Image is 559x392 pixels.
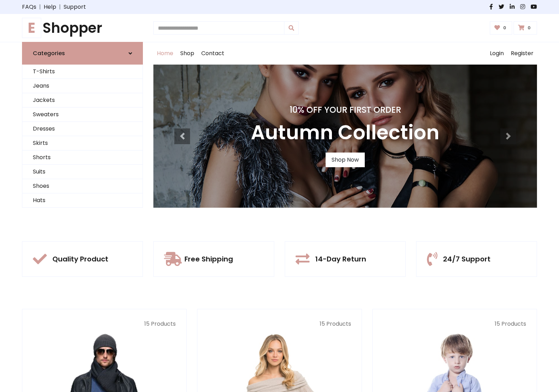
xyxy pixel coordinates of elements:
a: Suits [22,165,143,179]
span: | [36,3,44,11]
p: 15 Products [208,320,351,328]
h5: 24/7 Support [443,255,491,263]
a: Hats [22,193,143,208]
a: 0 [490,21,513,35]
a: Shorts [22,150,143,165]
a: Skirts [22,136,143,150]
h5: 14-Day Return [315,255,366,263]
p: 15 Products [33,320,176,328]
a: Sweaters [22,108,143,122]
span: 0 [501,25,508,31]
a: Home [153,42,177,65]
h6: Categories [33,50,65,57]
a: FAQs [22,3,36,11]
span: 0 [526,25,532,31]
span: | [56,3,64,11]
span: E [22,18,41,38]
a: Shop [177,42,198,65]
a: Dresses [22,122,143,136]
a: Jeans [22,79,143,93]
a: Contact [198,42,228,65]
h3: Autumn Collection [251,121,440,144]
h5: Quality Product [52,255,108,263]
p: 15 Products [383,320,526,328]
h4: 10% Off Your First Order [251,105,440,115]
a: Shop Now [326,153,365,167]
a: Shoes [22,179,143,193]
a: Login [486,42,507,65]
h1: Shopper [22,20,143,36]
a: Register [507,42,537,65]
a: Jackets [22,93,143,108]
a: Help [44,3,56,11]
a: Categories [22,42,143,65]
a: EShopper [22,20,143,36]
h5: Free Shipping [184,255,233,263]
a: T-Shirts [22,65,143,79]
a: Support [64,3,86,11]
a: 0 [514,21,537,35]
